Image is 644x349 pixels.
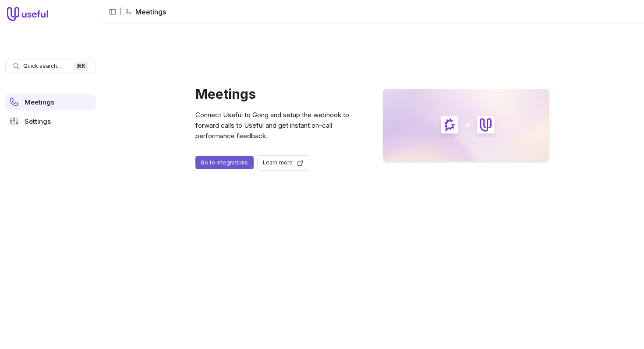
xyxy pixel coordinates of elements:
[195,110,362,141] p: Connect Useful to Gong and setup the webhook to forward calls to Useful and get instant on-call p...
[125,7,166,17] li: Meetings
[106,5,119,18] button: Collapse sidebar
[119,7,121,17] span: |
[257,155,309,171] a: Learn more
[5,113,96,129] a: Settings
[25,118,51,125] span: Settings
[23,63,61,70] span: Quick search...
[195,156,254,169] a: Go to integrations
[5,94,96,110] a: Meetings
[25,99,54,105] span: Meetings
[195,89,362,99] h1: Meetings
[74,62,88,70] kbd: ⌘ K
